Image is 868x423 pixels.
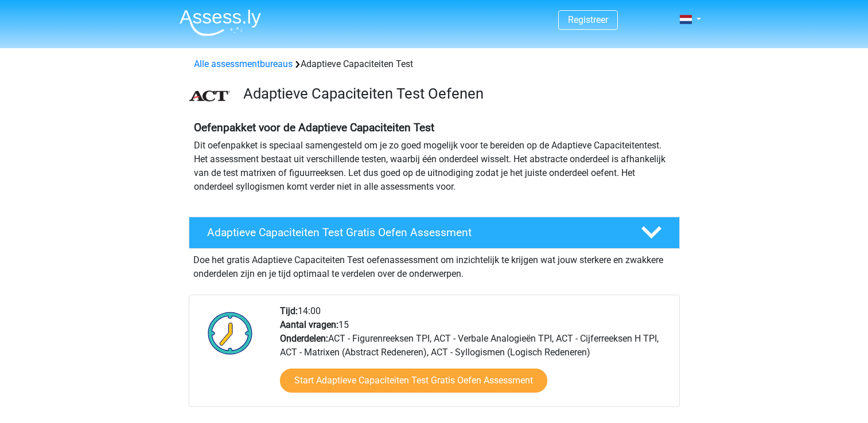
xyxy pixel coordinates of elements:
p: Dit oefenpakket is speciaal samengesteld om je zo goed mogelijk voor te bereiden op de Adaptieve ... [194,139,675,194]
a: Adaptieve Capaciteiten Test Gratis Oefen Assessment [184,217,684,249]
a: Alle assessmentbureaus [194,58,293,69]
div: Doe het gratis Adaptieve Capaciteiten Test oefenassessment om inzichtelijk te krijgen wat jouw st... [189,249,680,281]
img: ACT [189,91,230,101]
b: Aantal vragen: [280,319,338,330]
img: Assessly [180,9,261,36]
img: Klok [201,304,259,362]
b: Onderdelen: [280,333,328,344]
a: Start Adaptieve Capaciteiten Test Gratis Oefen Assessment [280,369,547,393]
h4: Adaptieve Capaciteiten Test Gratis Oefen Assessment [207,226,622,239]
div: 14:00 15 ACT - Figurenreeksen TPI, ACT - Verbale Analogieën TPI, ACT - Cijferreeksen H TPI, ACT -... [271,304,679,406]
b: Oefenpakket voor de Adaptieve Capaciteiten Test [194,121,434,134]
div: Adaptieve Capaciteiten Test [189,57,679,71]
b: Tijd: [280,305,298,316]
h3: Adaptieve Capaciteiten Test Oefenen [243,85,671,103]
a: Registreer [568,14,608,25]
